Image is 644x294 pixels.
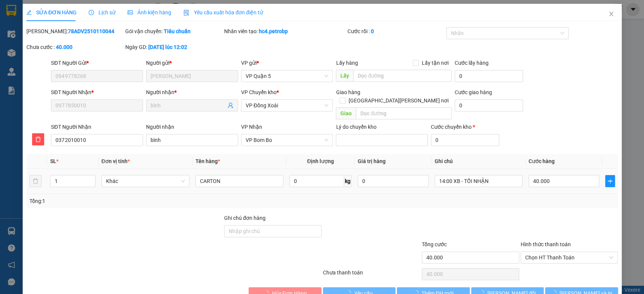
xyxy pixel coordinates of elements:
[32,136,43,142] span: delete
[455,89,492,95] label: Cước giao hàng
[525,252,613,263] span: Chọn HT Thanh Toán
[26,27,124,35] div: [PERSON_NAME]:
[419,59,452,67] span: Lấy tận nơi
[29,197,249,205] div: Tổng: 1
[246,134,329,146] span: VP Bom Bo
[246,70,329,82] span: VP Quận 5
[227,102,234,108] span: user-add
[371,28,374,34] b: 0
[183,9,263,15] span: Yêu cầu xuất hóa đơn điện tử
[50,158,56,164] span: SL
[224,215,266,221] label: Ghi chú đơn hàng
[353,70,452,82] input: Dọc đường
[164,28,191,34] b: Tiêu chuẩn
[336,123,428,131] div: Lý do chuyển kho
[246,100,329,111] span: VP Đồng Xoài
[56,44,72,50] b: 40.000
[431,154,525,169] th: Ghi chú
[32,133,44,145] button: delete
[259,28,288,34] b: hc4.petrobp
[125,27,223,35] div: Gói vận chuyển:
[358,158,386,164] span: Giá trị hàng
[455,70,523,82] input: Cước lấy hàng
[600,4,621,25] button: Close
[346,96,452,105] span: [GEOGRAPHIC_DATA][PERSON_NAME] nơi
[431,123,499,131] div: Cước chuyển kho
[455,60,489,66] label: Cước lấy hàng
[195,158,220,164] span: Tên hàng
[89,10,94,15] span: clock-circle
[51,123,143,131] div: SĐT Người Nhận
[241,89,277,95] span: VP Chuyển kho
[336,89,360,95] span: Giao hàng
[336,70,353,82] span: Lấy
[106,175,185,187] span: Khác
[356,107,452,119] input: Dọc đường
[307,158,334,164] span: Định lượng
[434,175,522,187] input: Ghi Chú
[195,175,283,187] input: VD: Bàn, Ghế
[224,225,321,237] input: Ghi chú đơn hàng
[89,9,115,15] span: Lịch sử
[241,59,333,67] div: VP gửi
[336,107,356,119] span: Giao
[224,27,346,35] div: Nhân viên tạo:
[528,158,554,164] span: Cước hàng
[344,175,352,187] span: kg
[183,10,189,16] img: icon
[51,59,143,67] div: SĐT Người Gửi
[26,43,124,51] div: Chưa cước :
[128,10,133,15] span: picture
[455,99,523,111] input: Cước giao hàng
[148,44,187,50] b: [DATE] lúc 12:02
[51,88,143,96] div: SĐT Người Nhận
[101,158,130,164] span: Đơn vị tính
[29,175,41,187] button: delete
[128,9,171,15] span: Ảnh kiện hàng
[146,59,238,67] div: Người gửi
[26,10,32,15] span: edit
[125,43,223,51] div: Ngày GD:
[421,241,446,247] span: Tổng cước
[606,178,614,184] span: plus
[336,60,358,66] span: Lấy hàng
[347,27,445,35] div: Cước rồi :
[26,9,77,15] span: SỬA ĐƠN HÀNG
[241,123,333,131] div: VP Nhận
[605,175,615,187] button: plus
[608,11,614,17] span: close
[520,241,570,247] label: Hình thức thanh toán
[146,88,238,96] div: Người nhận
[68,28,114,34] b: 78ADV2510110044
[146,123,238,131] div: Người nhận
[322,268,421,282] div: Chưa thanh toán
